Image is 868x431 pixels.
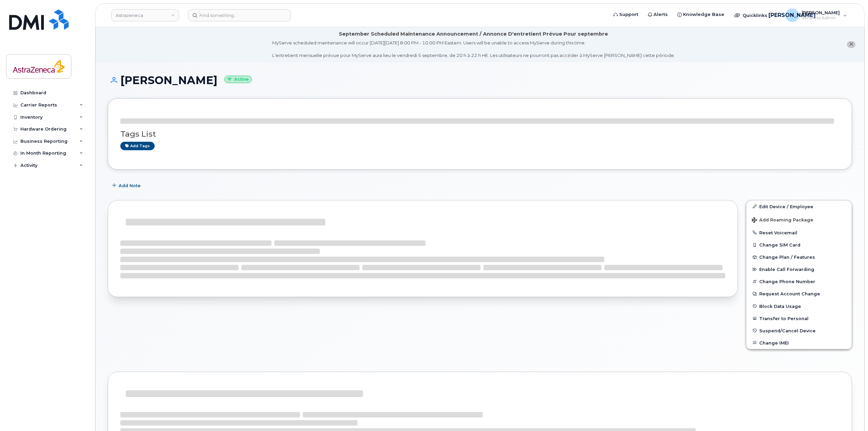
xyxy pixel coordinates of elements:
[752,217,813,224] span: Add Roaming Package
[339,31,608,38] div: September Scheduled Maintenance Announcement / Annonce D'entretient Prévue Pour septembre
[759,328,816,333] span: Suspend/Cancel Device
[759,267,814,272] span: Enable Call Forwarding
[746,325,852,337] button: Suspend/Cancel Device
[746,288,852,300] button: Request Account Change
[746,263,852,275] button: Enable Call Forwarding
[746,275,852,288] button: Change Phone Number
[746,300,852,312] button: Block Data Usage
[746,239,852,251] button: Change SIM Card
[746,251,852,263] button: Change Plan / Features
[746,227,852,239] button: Reset Voicemail
[119,182,141,189] span: Add Note
[746,337,852,349] button: Change IMEI
[120,142,155,150] a: Add tags
[272,40,675,59] div: MyServe scheduled maintenance will occur [DATE][DATE] 8:00 PM - 10:00 PM Eastern. Users will be u...
[746,213,852,227] button: Add Roaming Package
[108,180,146,192] button: Add Note
[847,41,855,48] button: close notification
[746,312,852,325] button: Transfer to Personal
[759,255,815,260] span: Change Plan / Features
[108,74,852,86] h1: [PERSON_NAME]
[224,76,252,83] small: Active
[746,200,852,213] a: Edit Device / Employee
[120,130,839,138] h3: Tags List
